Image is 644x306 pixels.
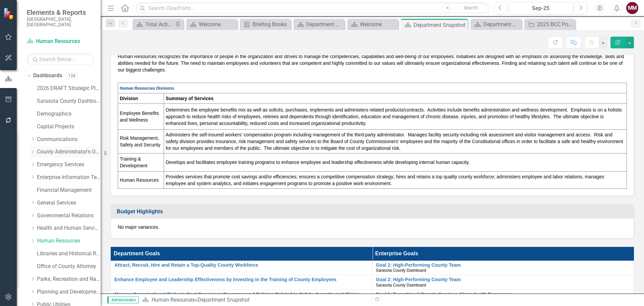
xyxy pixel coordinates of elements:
td: Double-Click to Edit Right Click for Context Menu [111,260,373,275]
a: Briefing Books [241,20,289,29]
td: Provides services that promote cost savings and/or efficiencies; ensures a competitive compensati... [164,172,627,189]
strong: Human Resources Divisions [120,86,174,91]
a: Demographics [37,110,101,118]
a: Department Snapshot [295,20,343,29]
div: Department Snapshot [198,297,250,303]
a: Human Resources [27,38,94,45]
input: Search ClearPoint... [136,2,489,14]
a: Attract, Recruit, Hire and Retain a Top-Quality County Workforce [114,263,369,268]
a: Total Actions by Type [134,20,173,29]
td: Double-Click to Edit Right Click for Context Menu [372,275,634,290]
a: Human Resources [37,237,101,245]
p: No major variances. [118,224,627,230]
a: Goal 2: High-Performing County Team [376,263,631,268]
a: Welcome [349,20,396,29]
a: Financial Management [37,186,101,194]
div: Department Snapshot [306,20,343,29]
span: Elements & Reports [27,8,94,16]
a: County Administrator's Office [37,148,101,156]
a: Dashboards [33,72,62,80]
span: Administrator [107,297,139,303]
td: Double-Click to Edit Right Click for Context Menu [372,260,634,275]
a: Enhance Employee and Leadership Effectiveness by Investing in the Training of County Employees [114,277,369,282]
td: Human Resources [118,172,164,189]
p: Determines the employee benefits mix as well as solicits, purchases, implements and administers r... [166,106,625,127]
div: Welcome [360,20,396,29]
input: Search Below... [27,53,94,65]
div: Total Actions by Type [145,20,173,29]
p: Develops and facilitates employee training programs to enhance employee and leadership effectiven... [166,159,625,166]
p: Human Resources recognizes the importance of people in the organization and strives to manage the... [118,53,627,75]
span: Search [464,5,478,10]
td: Administers the self-insured workers’ compensation program including management of the third-part... [164,129,627,153]
div: Department Snapshot [483,20,520,29]
a: General Services [37,199,101,207]
a: Department Snapshot [472,20,520,29]
h3: Budget Highlights [117,209,630,215]
a: Enterprise Information Technology [37,174,101,181]
td: Training & Development [118,153,164,171]
img: ClearPoint Strategy [3,8,15,19]
span: Sarasota County Dashboard [376,283,426,288]
p: Employee Benefits and Wellness [120,110,162,123]
strong: Division [120,96,138,101]
a: Emergency Services [37,161,101,169]
div: 2025 BCC Policy Agenda [537,20,574,29]
a: Sarasota County Dashboard [37,97,101,105]
td: Risk Management, Safety and Security [118,129,164,153]
a: Governmental Relations [37,212,101,220]
span: Sarasota County Dashboard [376,268,426,273]
a: Goal 1: Exceptional County Services Aligned with Resources [376,292,631,297]
a: Office of County Attorney [37,263,101,270]
a: Communications [37,136,101,143]
a: Human Resources [152,297,195,303]
div: Department Snapshot [414,21,466,29]
button: Sep-25 [508,2,573,14]
div: Welcome [199,20,235,29]
small: [GEOGRAPHIC_DATA], [GEOGRAPHIC_DATA] [27,16,94,28]
strong: Summary of Services [166,96,213,101]
a: Parks, Recreation and Natural Resources [37,275,101,283]
a: Goal 2: High-Performing County Team [376,277,631,282]
a: Health and Human Services [37,224,101,232]
button: MM [626,2,638,14]
td: Double-Click to Edit Right Click for Context Menu [372,290,634,305]
div: 124 [65,73,78,79]
a: 2025 BCC Policy Agenda [526,20,574,29]
div: » [142,296,367,304]
a: Planning and Development Services [37,288,101,296]
a: Welcome [188,20,235,29]
td: Double-Click to Edit Right Click for Context Menu [111,275,373,290]
div: Sep-25 [511,4,571,12]
td: Double-Click to Edit Right Click for Context Menu [111,290,373,305]
a: 2026 DRAFT Strategic Plan [37,85,101,92]
button: Search [454,3,487,13]
a: Manage Organizational Risk via Cost Conscious Programs and Policies Related to Safety, Security a... [114,292,369,302]
div: Briefing Books [253,20,289,29]
a: Capital Projects [37,123,101,131]
a: Libraries and Historical Resources [37,250,101,258]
